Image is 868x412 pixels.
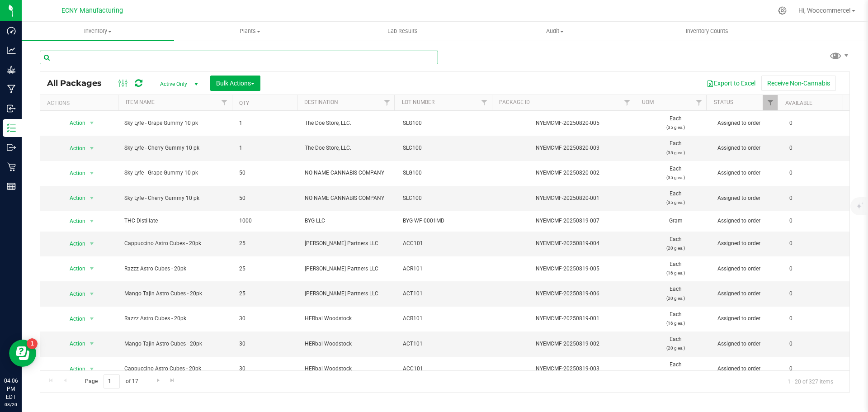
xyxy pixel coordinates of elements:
span: Each [645,285,706,302]
span: ACT101 [403,340,490,348]
span: select [86,337,98,350]
span: ACR101 [403,314,490,323]
span: 0 [789,119,844,128]
inline-svg: Inbound [7,104,16,113]
p: (16 g ea.) [645,319,706,327]
p: (20 g ea.) [645,294,706,303]
span: Each [645,139,706,156]
div: NYEMCMF-20250819-006 [494,289,641,298]
span: Cappuccino Astro Cubes - 20pk [124,365,228,373]
p: (35 g ea.) [645,123,706,132]
a: Filter [763,95,778,110]
span: 0 [789,169,844,177]
span: 0 [789,265,844,273]
span: The Doe Store, LLC. [305,119,392,128]
p: (16 g ea.) [645,269,706,277]
span: THC Distillate [124,217,228,225]
inline-svg: Analytics [7,46,16,55]
span: Assigned to order [717,239,778,248]
a: Available [785,100,812,106]
a: Filter [691,95,706,110]
span: Assigned to order [717,314,778,323]
span: HERbal Woodstock [305,340,392,348]
inline-svg: Inventory [7,123,16,133]
span: 25 [239,239,294,248]
div: NYEMCMF-20250819-004 [494,239,641,248]
span: 50 [239,169,294,177]
span: SLC100 [403,144,490,152]
a: Lot Number [402,99,434,105]
span: NO NAME CANNABIS COMPANY [305,169,392,177]
span: ACC101 [403,365,490,373]
span: BYG LLC [305,217,392,225]
span: Each [645,189,706,207]
span: 0 [789,289,844,298]
span: Assigned to order [717,119,778,128]
button: Receive Non-Cannabis [761,76,836,91]
span: Each [645,114,706,132]
div: NYEMCMF-20250820-003 [494,144,641,152]
span: select [86,237,98,250]
span: Assigned to order [717,365,778,373]
iframe: Resource center [9,340,36,367]
span: Action [61,117,86,129]
span: Each [645,360,706,378]
span: Each [645,260,706,277]
inline-svg: Reports [7,182,16,191]
inline-svg: Dashboard [7,26,16,35]
span: select [86,313,98,325]
a: Inventory [22,22,174,41]
span: select [86,288,98,300]
span: 50 [239,194,294,203]
span: Action [61,262,86,275]
inline-svg: Outbound [7,143,16,152]
span: Each [645,165,706,182]
span: select [86,363,98,375]
button: Bulk Actions [210,76,260,91]
div: Actions [47,100,115,106]
span: 1 [239,119,294,128]
a: Inventory Counts [631,22,783,41]
div: NYEMCMF-20250819-002 [494,340,641,348]
span: 25 [239,265,294,273]
a: Destination [304,99,338,105]
p: (35 g ea.) [645,173,706,182]
span: ACC101 [403,239,490,248]
inline-svg: Manufacturing [7,85,16,94]
input: Search Package ID, Item Name, SKU, Lot or Part Number... [40,51,438,64]
span: HERbal Woodstock [305,314,392,323]
span: Gram [645,217,706,225]
span: 30 [239,340,294,348]
span: Action [61,237,86,250]
span: Assigned to order [717,217,778,225]
span: ECNY Manufacturing [61,7,123,14]
span: BYG-WF-0001MD [403,217,490,225]
span: SLG100 [403,169,490,177]
span: Lab Results [375,27,430,35]
span: 30 [239,314,294,323]
span: Sky Lyfe - Cherry Gummy 10 pk [124,194,228,203]
span: Page of 17 [77,374,146,388]
span: Cappuccino Astro Cubes - 20pk [124,239,228,248]
a: Filter [379,95,394,110]
span: 1000 [239,217,294,225]
p: 08/20 [4,401,18,408]
span: select [86,117,98,129]
span: 30 [239,365,294,373]
div: NYEMCMF-20250820-002 [494,169,641,177]
span: select [86,192,98,204]
span: Mango Tajin Astro Cubes - 20pk [124,289,228,298]
a: Item Name [126,99,155,105]
span: NO NAME CANNABIS COMPANY [305,194,392,203]
div: NYEMCMF-20250820-005 [494,119,641,128]
inline-svg: Grow [7,65,16,74]
span: 0 [789,365,844,373]
span: Assigned to order [717,289,778,298]
a: Audit [479,22,631,41]
span: SLC100 [403,194,490,203]
div: NYEMCMF-20250819-005 [494,265,641,273]
div: NYEMCMF-20250820-001 [494,194,641,203]
p: (20 g ea.) [645,344,706,352]
a: Filter [620,95,635,110]
div: NYEMCMF-20250819-003 [494,365,641,373]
